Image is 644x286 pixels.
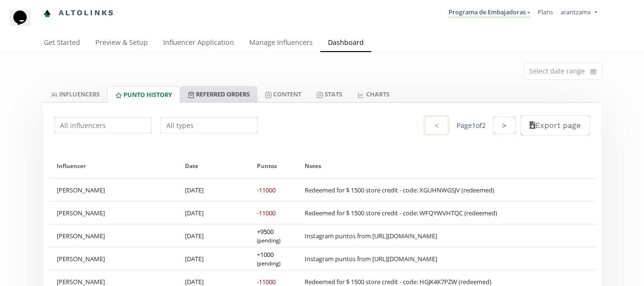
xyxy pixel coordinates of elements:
small: (pending) [257,260,280,267]
span: arantzamx [561,8,591,16]
a: Referred Orders [180,86,257,102]
iframe: chat widget [10,10,40,38]
small: (pending) [257,237,280,244]
div: + 9500 [257,227,289,244]
div: -11000 [257,209,276,217]
div: [PERSON_NAME] [49,179,178,201]
div: [DATE] [177,201,249,224]
a: Get Started [36,34,88,53]
a: Dashboard [320,34,371,53]
div: Puntos [257,154,289,178]
div: Notes [305,154,588,178]
div: -11000 [257,186,276,194]
div: [DATE] [177,247,249,270]
button: Export page [521,115,590,136]
button: < [423,115,449,136]
a: Preview & Setup [88,34,155,53]
div: Instagram puntos from [URL][DOMAIN_NAME] [305,232,437,240]
div: + 1000 [257,250,289,267]
div: [PERSON_NAME] [49,224,178,247]
a: Punto HISTORY [107,86,180,103]
a: INFLUENCERS [43,86,107,102]
div: Date [185,154,242,178]
input: All types [159,116,259,135]
a: Altolinks [43,5,115,21]
img: favicon-32x32.png [43,10,51,17]
div: [DATE] [177,224,249,247]
a: Stats [309,86,350,102]
a: Influencer Application [155,34,242,53]
div: [PERSON_NAME] [49,201,178,224]
div: Redeemed for $ 1500 store credit - code: WFQYWVHTQC (redeemed) [305,209,497,217]
div: [PERSON_NAME] [49,247,178,270]
input: All influencers [53,116,153,135]
a: Content [257,86,309,102]
div: Page 1 of 2 [457,121,486,130]
a: arantzamx [561,8,597,19]
a: Programa de Embajadoras [449,8,530,18]
a: Plans [538,8,553,16]
div: Redeemed for $ 1500 store credit - code: XGUHNWGSJV (redeemed) [305,186,494,194]
svg: calendar [591,67,596,76]
div: Redeemed for $ 1500 store credit - code: HGJK4K7PZW (redeemed) [305,277,491,286]
a: Manage Influencers [242,34,320,53]
div: -11000 [257,277,276,286]
button: > [493,117,516,134]
div: Instagram puntos from [URL][DOMAIN_NAME] [305,254,437,263]
div: Influencer [57,154,170,178]
a: CHARTS [350,86,397,102]
div: [DATE] [177,179,249,201]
